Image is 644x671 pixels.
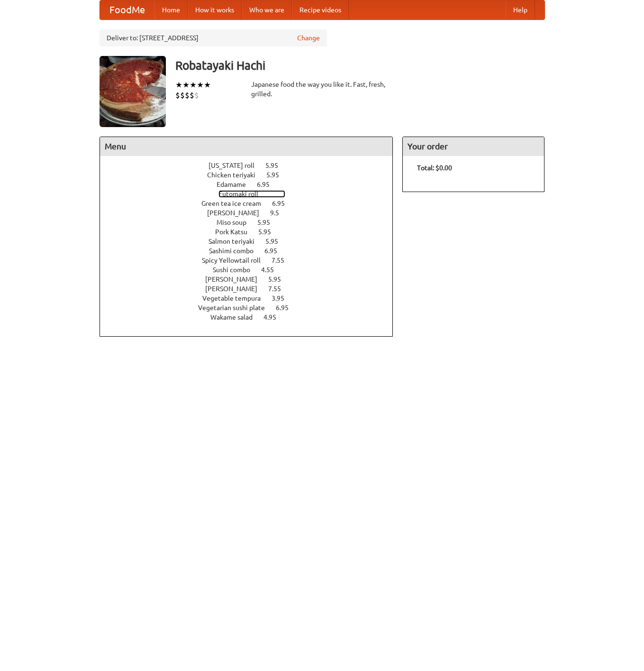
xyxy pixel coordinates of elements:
span: 5.95 [258,228,281,236]
li: ★ [175,80,182,90]
a: Home [154,0,188,19]
span: 6.95 [257,181,279,188]
span: Sashimi combo [209,247,263,255]
span: 9.5 [270,209,289,217]
li: $ [180,90,185,101]
span: Miso soup [217,219,256,226]
span: Vegetable tempura [202,294,270,302]
a: Change [297,33,320,43]
span: 4.55 [261,266,283,274]
img: angular.jpg [100,56,166,127]
li: ★ [190,80,197,90]
span: [US_STATE] roll [209,162,264,169]
a: Edamame 6.95 [217,181,287,188]
span: 6.95 [272,200,294,207]
a: Who we are [242,0,292,19]
a: Futomaki roll [218,190,285,198]
a: How it works [188,0,242,19]
a: Sashimi combo 6.95 [209,247,295,255]
li: $ [194,90,199,101]
a: Miso soup 5.95 [217,219,288,226]
a: Help [506,0,535,19]
li: ★ [204,80,211,90]
span: Salmon teriyaki [209,238,264,245]
li: $ [185,90,190,101]
h3: Robatayaki Hachi [175,56,545,75]
span: Vegetarian sushi plate [198,304,274,312]
span: 6.95 [264,247,287,255]
span: Spicy Yellowtail roll [202,257,270,264]
a: Chicken teriyaki 5.95 [207,171,297,179]
li: ★ [197,80,204,90]
li: ★ [182,80,190,90]
a: Sushi combo 4.55 [213,266,291,274]
a: [PERSON_NAME] 7.55 [205,285,299,293]
span: 5.95 [265,238,288,245]
span: 5.95 [266,171,289,179]
span: Edamame [217,181,255,188]
a: Pork Katsu 5.95 [215,228,289,236]
span: 5.95 [257,219,280,226]
a: Green tea ice cream 6.95 [201,200,302,207]
a: Recipe videos [292,0,349,19]
a: Vegetarian sushi plate 6.95 [198,304,306,312]
li: $ [175,90,180,101]
li: $ [190,90,194,101]
span: [PERSON_NAME] [205,285,267,293]
a: Salmon teriyaki 5.95 [209,238,296,245]
b: Total: $0.00 [417,164,452,172]
span: 7.55 [272,257,294,264]
span: Green tea ice cream [201,200,271,207]
a: [PERSON_NAME] 9.5 [207,209,297,217]
h4: Menu [100,137,393,156]
span: Pork Katsu [215,228,257,236]
span: Chicken teriyaki [207,171,265,179]
span: 6.95 [276,304,298,312]
h4: Your order [403,137,544,156]
span: Wakame salad [210,313,262,321]
div: Deliver to: [STREET_ADDRESS] [100,29,327,46]
span: 5.95 [265,162,288,169]
span: 3.95 [272,294,294,302]
a: [US_STATE] roll 5.95 [209,162,296,169]
div: Japanese food the way you like it. Fast, fresh, grilled. [251,80,393,99]
span: [PERSON_NAME] [205,276,267,283]
span: Futomaki roll [218,190,268,198]
a: Vegetable tempura 3.95 [202,294,302,302]
span: 7.55 [268,285,290,293]
span: [PERSON_NAME] [207,209,269,217]
span: 5.95 [268,276,290,283]
a: Wakame salad 4.95 [210,313,294,321]
a: Spicy Yellowtail roll 7.55 [202,257,302,264]
a: FoodMe [100,0,154,19]
span: 4.95 [263,313,286,321]
a: [PERSON_NAME] 5.95 [205,276,299,283]
span: Sushi combo [213,266,260,274]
